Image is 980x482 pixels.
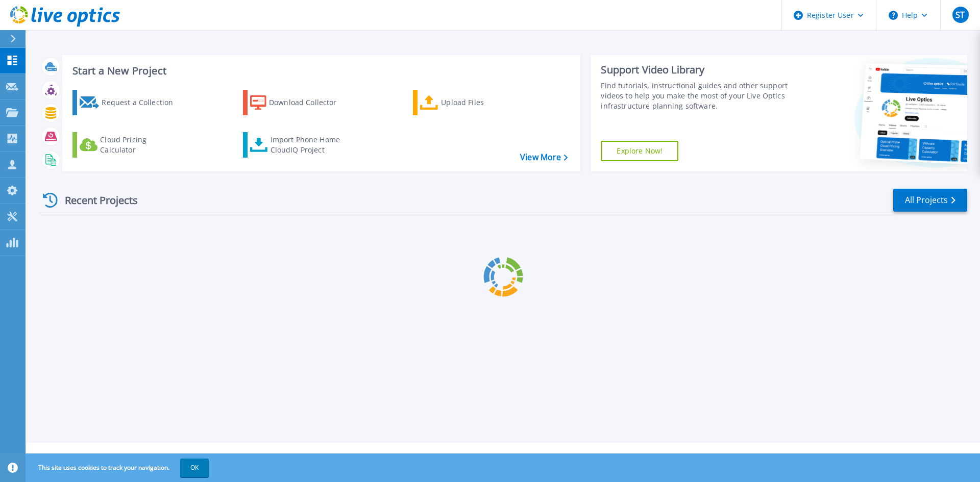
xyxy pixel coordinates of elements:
[955,11,965,19] span: ST
[413,90,527,115] a: Upload Files
[28,459,209,477] span: This site uses cookies to track your navigation.
[601,141,678,161] a: Explore Now!
[102,92,183,113] div: Request a Collection
[601,81,793,111] div: Find tutorials, instructional guides and other support videos to help you make the most of your L...
[520,153,568,162] a: View More
[72,132,186,158] a: Cloud Pricing Calculator
[601,63,793,77] div: Support Video Library
[271,135,350,155] div: Import Phone Home CloudIQ Project
[441,92,523,113] div: Upload Files
[72,65,568,77] h3: Start a New Project
[39,188,152,213] div: Recent Projects
[180,459,209,477] button: OK
[100,135,182,155] div: Cloud Pricing Calculator
[243,90,357,115] a: Download Collector
[893,189,967,212] a: All Projects
[72,90,186,115] a: Request a Collection
[269,92,351,113] div: Download Collector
